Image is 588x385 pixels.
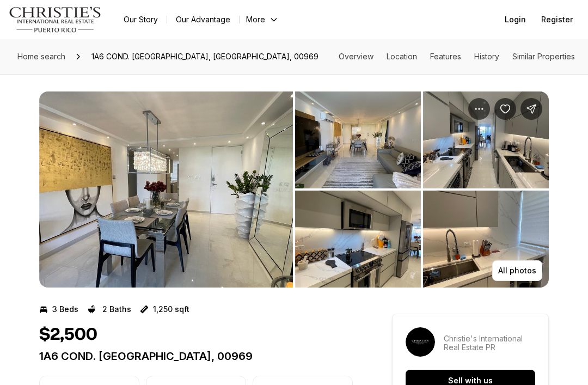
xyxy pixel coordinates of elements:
[339,52,373,61] a: Skip to: Overview
[295,91,549,288] li: 2 of 6
[498,9,532,30] button: Login
[492,260,542,281] button: All photos
[39,350,353,363] p: 1A6 COND. [GEOGRAPHIC_DATA], 00969
[39,91,549,288] div: Listing Photos
[39,325,97,345] h1: $2,500
[153,305,189,314] p: 1,250 sqft
[87,48,323,65] span: 1A6 COND. [GEOGRAPHIC_DATA], [GEOGRAPHIC_DATA], 00969
[468,98,490,120] button: Property options
[115,12,167,27] a: Our Story
[339,52,575,61] nav: Page section menu
[295,91,421,188] button: View image gallery
[295,191,421,288] button: View image gallery
[13,48,70,65] a: Home search
[39,91,293,288] li: 1 of 6
[17,52,65,61] span: Home search
[39,91,293,288] button: View image gallery
[387,52,417,61] a: Skip to: Location
[102,305,131,314] p: 2 Baths
[167,12,239,27] a: Our Advantage
[52,305,78,314] p: 3 Beds
[535,9,579,30] button: Register
[541,15,573,24] span: Register
[9,7,102,33] img: logo
[423,91,549,188] button: View image gallery
[512,52,575,61] a: Skip to: Similar Properties
[494,98,516,120] button: Save Property: 1A6 COND. CHALETS DEL PARQUE
[430,52,461,61] a: Skip to: Features
[498,266,536,275] p: All photos
[444,334,535,352] p: Christie's International Real Estate PR
[474,52,499,61] a: Skip to: History
[520,98,542,120] button: Share Property: 1A6 COND. CHALETS DEL PARQUE
[505,15,526,24] span: Login
[448,376,493,385] p: Sell with us
[423,191,549,288] button: View image gallery
[240,12,285,27] button: More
